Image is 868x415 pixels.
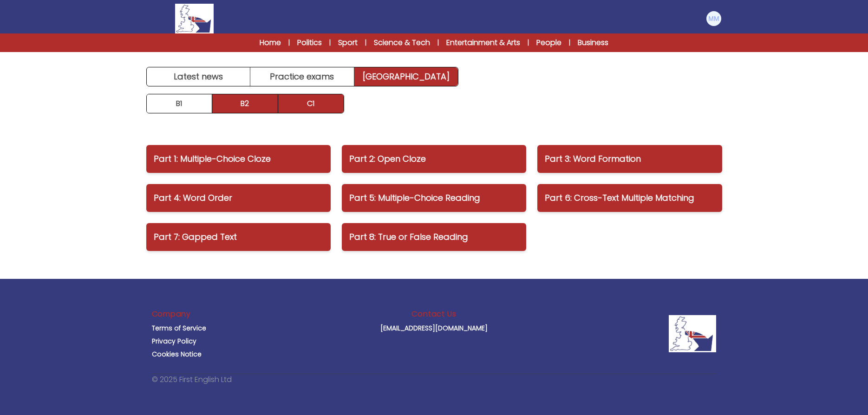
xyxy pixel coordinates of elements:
p: Part 5: Multiple-Choice Reading [349,191,519,204]
a: Practice exams [250,67,354,86]
a: Science & Tech [374,37,430,48]
p: Part 4: Word Order [154,191,323,204]
img: Logo [175,4,213,33]
p: Part 1: Multiple-Choice Cloze [154,152,323,165]
span: | [528,38,529,47]
a: Part 8: True or False Reading [342,223,526,251]
span: | [437,38,439,47]
span: | [329,38,331,47]
a: B1 [147,94,213,113]
a: Part 4: Word Order [146,184,331,212]
a: Entertainment & Arts [446,37,520,48]
span: | [569,38,570,47]
a: Home [260,37,281,48]
a: Latest news [147,67,251,86]
a: Part 6: Cross-Text Multiple Matching [537,184,722,212]
a: Part 3: Word Formation [537,145,722,173]
a: [GEOGRAPHIC_DATA] [354,67,458,86]
a: Logo [146,4,243,33]
a: Terms of Service [152,323,206,333]
img: Company Logo [669,315,717,352]
span: | [365,38,366,47]
a: Privacy Policy [152,336,196,346]
p: Part 8: True or False Reading [349,231,519,244]
h3: Contact Us [411,309,456,320]
a: [EMAIL_ADDRESS][DOMAIN_NAME] [380,323,488,333]
a: Part 5: Multiple-Choice Reading [342,184,526,212]
p: Part 3: Word Formation [545,152,714,165]
h3: Company [152,309,191,320]
p: Part 6: Cross-Text Multiple Matching [545,191,714,204]
a: Part 1: Multiple-Choice Cloze [146,145,331,173]
a: Sport [338,37,358,48]
a: Cookies Notice [152,349,202,359]
p: Part 2: Open Cloze [349,152,519,165]
span: | [288,38,290,47]
a: B2 [212,94,278,113]
a: Business [578,37,608,48]
a: Politics [297,37,322,48]
img: Mirco Morganti [706,11,721,26]
p: © 2025 First English Ltd [152,374,232,385]
p: Part 7: Gapped Text [154,231,323,244]
a: People [536,37,561,48]
a: C1 [278,94,344,113]
a: Part 7: Gapped Text [146,223,331,251]
a: Part 2: Open Cloze [342,145,526,173]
